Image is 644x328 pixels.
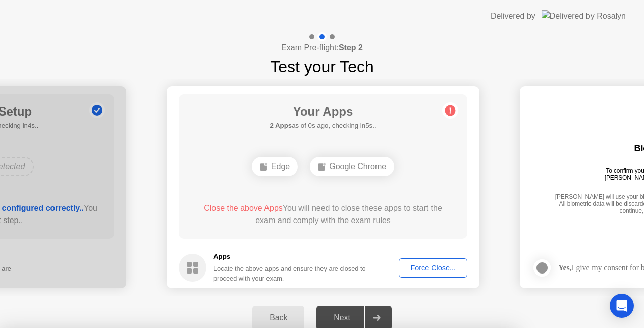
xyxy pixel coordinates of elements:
h1: Test your Tech [270,54,374,79]
h5: Apps [213,252,366,262]
div: Next [319,313,364,322]
div: Google Chrome [310,157,394,176]
span: Close the above Apps [204,204,283,212]
img: Delivered by Rosalyn [542,10,626,22]
div: You will need to close these apps to start the exam and comply with the exam rules [193,202,453,227]
div: Open Intercom Messenger [610,294,634,318]
b: Step 2 [339,43,363,52]
b: 2 Apps [270,122,292,129]
h4: Exam Pre-flight: [281,42,363,54]
h1: Your Apps [270,102,376,121]
div: Force Close... [402,264,464,272]
h5: as of 0s ago, checking in5s.. [270,121,376,131]
div: Delivered by [491,10,535,22]
div: Edge [252,157,298,176]
div: Back [255,313,301,322]
strong: Yes, [558,263,571,272]
div: Locate the above apps and ensure they are closed to proceed with your exam. [213,264,366,283]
